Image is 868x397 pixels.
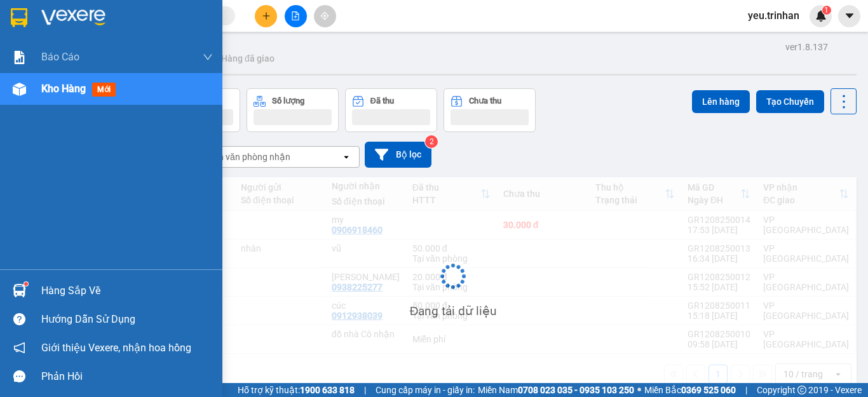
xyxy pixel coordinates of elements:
span: 1 [824,6,829,15]
strong: 1900 633 818 [300,385,355,395]
span: Miền Bắc [644,383,736,397]
div: ver 1.8.137 [785,40,828,54]
span: Giới thiệu Vexere, nhận hoa hồng [41,340,191,356]
button: Lên hàng [692,90,750,113]
div: Chưa thu [469,97,501,105]
span: message [13,370,25,382]
img: warehouse-icon [13,284,26,297]
button: aim [314,5,336,27]
button: Hàng đã giao [211,43,285,74]
span: mới [92,83,116,97]
span: question-circle [13,313,25,325]
button: Đã thu [345,88,437,132]
div: Chọn văn phòng nhận [203,151,290,163]
span: file-add [291,11,300,20]
sup: 1 [822,6,831,15]
button: file-add [285,5,307,27]
img: warehouse-icon [13,83,26,96]
span: Báo cáo [41,49,79,65]
sup: 2 [425,135,438,148]
button: plus [255,5,277,27]
span: copyright [797,386,806,394]
button: caret-down [838,5,860,27]
div: Đã thu [370,97,394,105]
span: plus [262,11,271,20]
button: Số lượng [247,88,339,132]
span: Kho hàng [41,83,86,95]
span: ⚪️ [637,387,641,393]
img: logo-vxr [11,8,27,27]
div: Số lượng [272,97,304,105]
div: Đang tải dữ liệu [410,302,497,321]
svg: open [341,152,351,162]
img: solution-icon [13,51,26,64]
button: Bộ lọc [365,142,431,168]
span: yeu.trinhan [738,8,810,24]
div: Phản hồi [41,367,213,386]
span: Cung cấp máy in - giấy in: [376,383,475,397]
span: notification [13,342,25,354]
button: Tạo Chuyến [756,90,824,113]
span: down [203,52,213,62]
span: Miền Nam [478,383,634,397]
span: Hỗ trợ kỹ thuật: [238,383,355,397]
span: aim [320,11,329,20]
span: | [745,383,747,397]
div: Hàng sắp về [41,281,213,300]
strong: 0708 023 035 - 0935 103 250 [518,385,634,395]
strong: 0369 525 060 [681,385,736,395]
button: Chưa thu [444,88,536,132]
span: | [364,383,366,397]
sup: 1 [24,282,28,286]
div: Hướng dẫn sử dụng [41,310,213,329]
span: caret-down [844,10,855,22]
img: icon-new-feature [815,10,827,22]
